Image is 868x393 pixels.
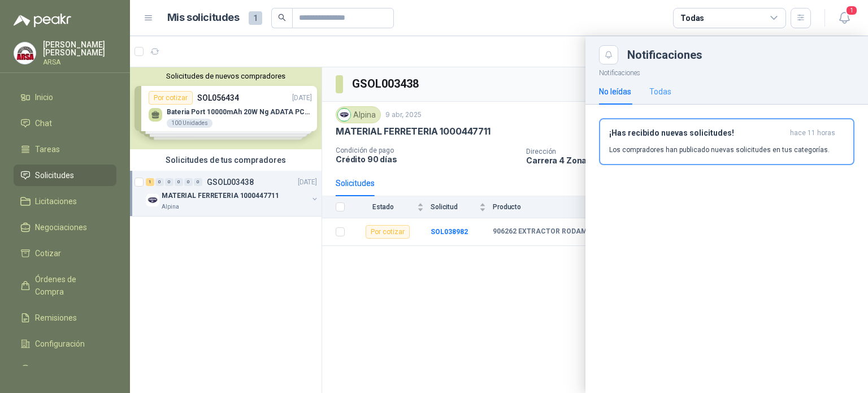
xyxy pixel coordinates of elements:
a: Inicio [14,87,116,108]
a: Chat [14,113,116,134]
span: Solicitudes [35,169,74,182]
span: Remisiones [35,312,77,324]
p: Los compradores han publicado nuevas solicitudes en tus categorías. [609,145,830,155]
span: Tareas [35,143,60,156]
a: Órdenes de Compra [14,269,116,303]
p: Notificaciones [585,64,868,79]
a: Cotizar [14,243,116,264]
span: 1 [845,5,858,16]
div: No leídas [599,85,631,98]
button: ¡Has recibido nuevas solicitudes!hace 11 horas Los compradores han publicado nuevas solicitudes e... [599,118,854,165]
span: 1 [249,11,262,25]
button: Close [599,45,618,64]
a: Tareas [14,139,116,160]
span: Configuración [35,338,85,350]
a: Remisiones [14,307,116,329]
div: Todas [649,85,671,98]
a: Configuración [14,333,116,355]
span: Órdenes de Compra [35,273,106,298]
div: Notificaciones [627,49,854,61]
span: Cotizar [35,247,61,260]
h1: Mis solicitudes [167,10,240,26]
span: Licitaciones [35,195,77,208]
span: Manuales y ayuda [35,364,99,376]
img: Company Logo [14,42,36,64]
span: Negociaciones [35,221,87,234]
a: Manuales y ayuda [14,359,116,381]
img: Logo peakr [14,14,71,27]
span: hace 11 horas [790,128,835,138]
div: Todas [680,12,704,24]
span: Chat [35,117,52,129]
span: Inicio [35,91,53,103]
a: Solicitudes [14,165,116,186]
p: [PERSON_NAME] [PERSON_NAME] [43,41,116,57]
h3: ¡Has recibido nuevas solicitudes! [609,128,785,138]
p: ARSA [43,59,116,66]
button: 1 [834,8,854,28]
a: Negociaciones [14,217,116,238]
span: search [278,14,286,21]
a: Licitaciones [14,191,116,212]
